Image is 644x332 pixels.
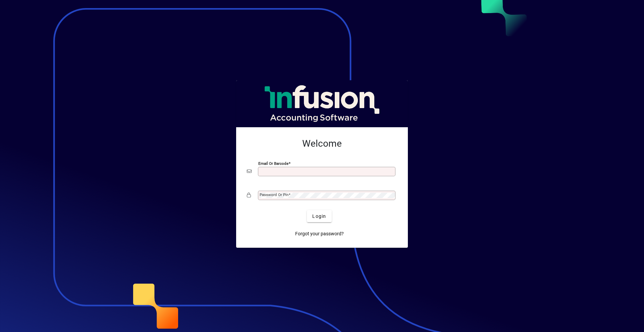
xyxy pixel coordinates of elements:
[307,210,331,222] button: Login
[295,230,344,237] span: Forgot your password?
[312,213,326,220] span: Login
[247,138,397,149] h2: Welcome
[258,161,288,166] mat-label: Email or Barcode
[292,228,346,240] a: Forgot your password?
[260,192,288,197] mat-label: Password or Pin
